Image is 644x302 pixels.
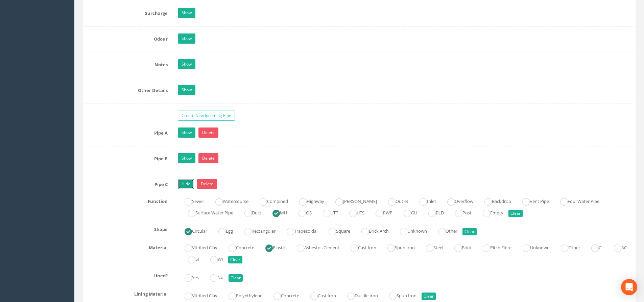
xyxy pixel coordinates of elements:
[381,196,408,206] label: Outlet
[355,226,389,235] label: Brick Arch
[178,8,195,18] a: Show
[79,85,173,94] label: Other Details
[178,111,235,121] a: Create New Incoming Pipe
[178,85,195,95] a: Show
[344,242,376,252] label: Cast Iron
[585,242,603,252] label: CI
[340,290,378,300] label: Ductile Iron
[381,242,415,252] label: Spun Iron
[228,256,242,263] button: Clear
[237,226,276,235] label: Rectangular
[222,290,262,300] label: Polyethylene
[79,270,173,279] label: Lined?
[204,254,223,263] label: WI
[178,127,195,138] a: Show
[79,224,173,233] label: Shape
[393,226,427,235] label: Unknown
[79,242,173,251] label: Material
[222,242,254,252] label: Concrete
[178,242,217,252] label: Vitrified Clay
[212,226,233,235] label: Egg
[476,207,503,217] label: Empty
[290,242,339,252] label: Asbestos Cement
[178,196,204,206] label: Sewer
[178,290,217,300] label: Vitrified Clay
[607,242,627,252] label: AC
[197,179,217,189] a: Delete
[79,59,173,68] label: Notes
[422,207,444,217] label: BLD
[181,207,233,217] label: Surface Water Pipe
[79,33,173,42] label: Odour
[292,207,312,217] label: OS
[553,196,599,206] label: Foul Water Pipe
[292,196,324,206] label: Highway
[178,272,199,282] label: Yes
[79,288,173,297] label: Lining Material
[178,153,195,163] a: Show
[440,196,473,206] label: Overflow
[178,59,195,69] a: Show
[329,196,377,206] label: [PERSON_NAME]
[621,279,637,295] div: Open Intercom Messenger
[304,290,336,300] label: Cast Iron
[238,207,261,217] label: Duct
[448,242,472,252] label: Brick
[422,293,436,300] button: Clear
[209,196,248,206] label: Watercourse
[267,290,299,300] label: Concrete
[431,226,457,235] label: Other
[79,8,173,17] label: Surcharge
[198,153,218,163] a: Delete
[181,254,199,263] label: SI
[516,242,550,252] label: Unknown
[178,33,195,44] a: Show
[476,242,511,252] label: Pitch Fibre
[229,274,243,282] button: Clear
[462,228,477,235] button: Clear
[79,153,173,162] label: Pipe B
[316,207,338,217] label: UTT
[79,196,173,205] label: Function
[178,179,194,189] a: Hide
[253,196,288,206] label: Combined
[478,196,511,206] label: Backdrop
[79,179,173,188] label: Pipe C
[382,290,416,300] label: Spun Iron
[203,272,223,282] label: No
[342,207,364,217] label: UTS
[79,127,173,136] label: Pipe A
[397,207,417,217] label: GU
[322,226,350,235] label: Square
[178,226,207,235] label: Circular
[419,242,443,252] label: Steel
[280,226,317,235] label: Trapezoidal
[413,196,436,206] label: Inlet
[369,207,392,217] label: RWP
[508,210,523,217] button: Clear
[554,242,580,252] label: Other
[516,196,549,206] label: Vent Pipe
[266,207,287,217] label: MH
[448,207,472,217] label: Post
[198,127,218,138] a: Delete
[259,242,286,252] label: Plastic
